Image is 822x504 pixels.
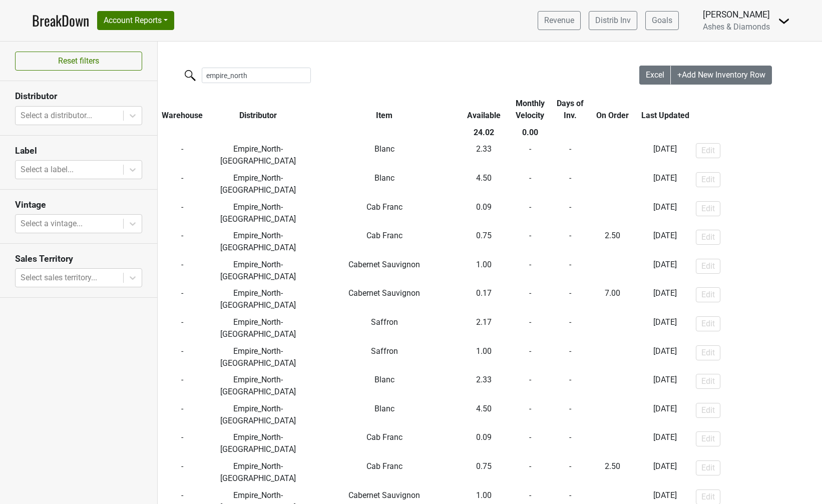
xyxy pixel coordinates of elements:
[508,371,552,400] td: -
[158,95,206,124] th: Warehouse: activate to sort column ascending
[588,95,637,124] th: On Order: activate to sort column ascending
[459,371,508,400] td: 2.33
[508,314,552,343] td: -
[508,199,552,228] td: -
[588,285,637,314] td: 45954
[552,227,588,256] td: -
[552,199,588,228] td: -
[206,371,309,400] td: Empire_North-[GEOGRAPHIC_DATA]
[206,170,309,199] td: Empire_North-[GEOGRAPHIC_DATA]
[696,316,720,331] button: Edit
[508,343,552,372] td: -
[637,429,693,458] td: [DATE]
[588,343,637,372] td: -
[206,429,309,458] td: Empire_North-[GEOGRAPHIC_DATA]
[508,227,552,256] td: -
[206,141,309,170] td: Empire_North-[GEOGRAPHIC_DATA]
[696,403,720,418] button: Edit
[158,199,206,228] td: -
[366,231,402,240] span: Cab Franc
[645,11,679,30] a: Goals
[508,285,552,314] td: -
[158,227,206,256] td: -
[637,95,693,124] th: Last Updated: activate to sort column ascending
[508,124,552,141] th: 0.00
[588,170,637,199] td: -
[206,199,309,228] td: Empire_North-[GEOGRAPHIC_DATA]
[366,461,402,471] span: Cab Franc
[588,429,637,458] td: -
[637,256,693,285] td: [DATE]
[348,260,420,269] span: Cabernet Sauvignon
[366,432,402,442] span: Cab Franc
[459,343,508,372] td: 1.00
[538,11,581,30] a: Revenue
[459,227,508,256] td: 0.75
[778,15,790,27] img: Dropdown Menu
[508,400,552,429] td: -
[637,285,693,314] td: [DATE]
[552,314,588,343] td: -
[15,91,142,102] h3: Distributor
[637,343,693,372] td: [DATE]
[696,460,720,475] button: Edit
[15,52,142,71] button: Reset filters
[374,375,394,384] span: Blanc
[588,256,637,285] td: -
[206,314,309,343] td: Empire_North-[GEOGRAPHIC_DATA]
[158,371,206,400] td: -
[637,371,693,400] td: [DATE]
[158,256,206,285] td: -
[552,170,588,199] td: -
[696,259,720,274] button: Edit
[459,141,508,170] td: 2.33
[206,458,309,487] td: Empire_North-[GEOGRAPHIC_DATA]
[552,256,588,285] td: -
[552,343,588,372] td: -
[588,227,637,256] td: 45954
[588,400,637,429] td: -
[508,141,552,170] td: -
[552,285,588,314] td: -
[158,458,206,487] td: -
[588,458,637,487] td: 45954
[696,345,720,360] button: Edit
[637,141,693,170] td: [DATE]
[637,170,693,199] td: [DATE]
[15,254,142,264] h3: Sales Territory
[309,95,459,124] th: Item: activate to sort column ascending
[459,285,508,314] td: 0.17
[637,400,693,429] td: [DATE]
[696,172,720,187] button: Edit
[637,227,693,256] td: [DATE]
[206,400,309,429] td: Empire_North-[GEOGRAPHIC_DATA]
[552,371,588,400] td: -
[32,10,89,31] a: BreakDown
[677,70,765,80] span: +Add New Inventory Row
[459,429,508,458] td: 0.09
[348,490,420,500] span: Cabernet Sauvignon
[374,404,394,413] span: Blanc
[158,429,206,458] td: -
[206,227,309,256] td: Empire_North-[GEOGRAPHIC_DATA]
[696,201,720,216] button: Edit
[459,400,508,429] td: 4.50
[696,287,720,302] button: Edit
[589,11,637,30] a: Distrib Inv
[158,170,206,199] td: -
[97,11,174,30] button: Account Reports
[588,141,637,170] td: -
[459,314,508,343] td: 2.17
[15,200,142,210] h3: Vintage
[459,256,508,285] td: 1.00
[366,202,402,212] span: Cab Franc
[552,400,588,429] td: -
[459,124,508,141] th: 24.02
[552,141,588,170] td: -
[15,146,142,156] h3: Label
[508,256,552,285] td: -
[459,170,508,199] td: 4.50
[703,22,770,32] span: Ashes & Diamonds
[552,95,588,124] th: Days of Inv.: activate to sort column ascending
[637,199,693,228] td: [DATE]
